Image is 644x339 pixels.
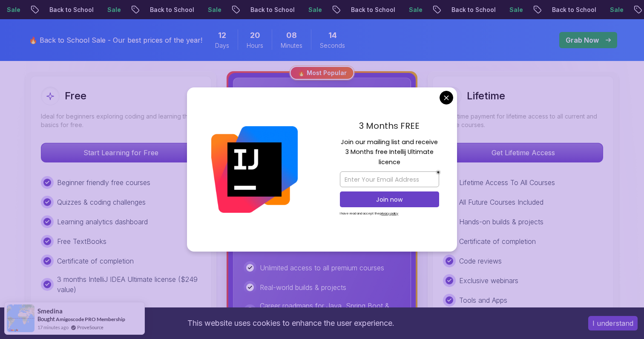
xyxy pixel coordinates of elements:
p: Sale [294,6,321,14]
div: This website uses cookies to enhance the user experience. [6,314,575,333]
p: 3 months IntelliJ IDEA Ultimate license ($249 value) [57,274,201,295]
p: Beginner friendly free courses [57,177,150,188]
p: Back to School [437,6,495,14]
p: Hands-on builds & projects [459,217,543,227]
a: Get Lifetime Access [443,148,603,157]
p: Back to School [236,6,294,14]
p: Start Learning for Free [41,143,201,162]
p: Real-world builds & projects [260,282,346,293]
p: Ideal for beginners exploring coding and learning the basics for free. [41,112,201,129]
button: Start Learning for Free [41,143,201,162]
p: All Future Courses Included [459,197,543,207]
span: 20 Hours [250,29,260,41]
img: provesource social proof notification image [7,304,34,332]
p: One-time payment for lifetime access to all current and future courses. [443,112,603,129]
p: Sale [595,6,623,14]
span: Bought [37,316,55,322]
span: 14 Seconds [328,29,337,41]
p: Sale [193,6,221,14]
p: 🔥 Back to School Sale - Our best prices of the year! [29,35,202,45]
p: Tools and Apps [459,295,507,305]
span: smedina [37,307,63,315]
p: Quizzes & coding challenges [57,197,146,207]
p: Grab Now [566,35,599,45]
p: Code reviews [459,256,502,266]
p: Career roadmaps for Java, Spring Boot & DevOps [260,301,400,321]
p: Back to School [135,6,193,14]
p: Back to School [538,6,595,14]
p: Sale [394,6,422,14]
span: 17 minutes ago [37,324,69,331]
span: 8 Minutes [286,29,297,41]
p: Free TextBooks [57,236,106,246]
p: Sale [93,6,120,14]
p: Back to School [35,6,93,14]
button: Accept cookies [588,316,638,330]
span: Minutes [281,41,302,50]
p: Learning analytics dashboard [57,217,148,227]
a: Amigoscode PRO Membership [56,316,125,322]
p: Unlimited access to all premium courses [260,263,384,273]
p: Sale [495,6,522,14]
span: Seconds [320,41,345,50]
button: Get Lifetime Access [443,143,603,162]
p: Exclusive webinars [459,275,518,286]
span: Days [215,41,229,50]
p: Back to School [336,6,394,14]
h2: Lifetime [467,89,505,103]
a: Start Learning for Free [41,148,201,157]
span: Hours [247,41,263,50]
p: Certificate of completion [459,236,536,246]
span: 12 Days [218,29,226,41]
p: Certificate of completion [57,256,134,266]
p: Get Lifetime Access [443,143,603,162]
h2: Free [65,89,86,103]
p: Lifetime Access To All Courses [459,177,555,188]
a: ProveSource [77,324,103,331]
